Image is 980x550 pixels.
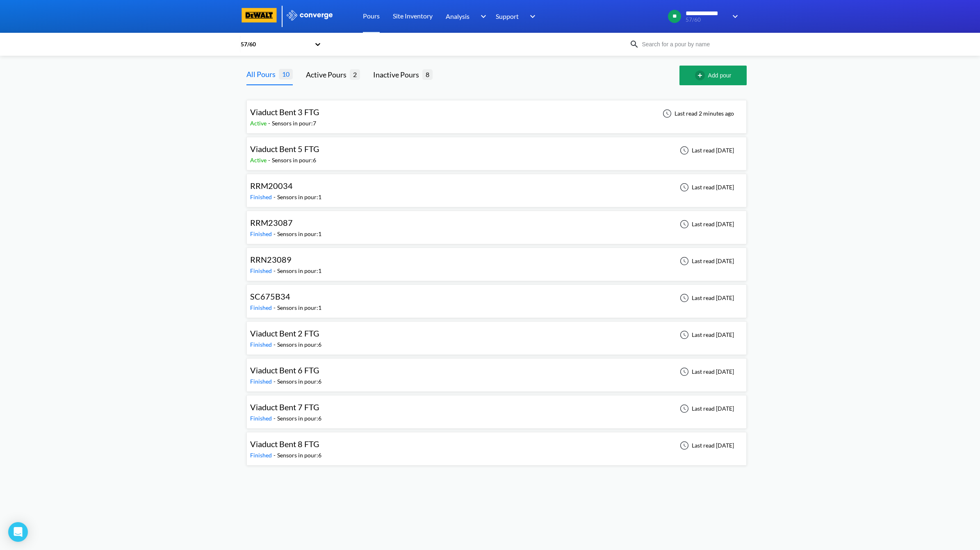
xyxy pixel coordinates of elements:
[250,181,293,191] span: RRM20034
[268,120,272,127] span: -
[273,378,277,385] span: -
[679,66,747,85] button: Add pour
[240,8,278,23] img: logo-dewalt.svg
[250,378,273,385] span: Finished
[246,257,747,264] a: RRN23089Finished-Sensors in pour:1Last read [DATE]
[496,11,519,21] span: Support
[277,377,321,386] div: Sensors in pour: 6
[277,451,321,460] div: Sensors in pour: 6
[277,340,321,349] div: Sensors in pour: 6
[675,404,736,414] div: Last read [DATE]
[250,193,273,200] span: Finished
[277,193,321,202] div: Sensors in pour: 1
[446,11,469,21] span: Analysis
[675,293,736,303] div: Last read [DATE]
[273,341,277,348] span: -
[250,452,273,459] span: Finished
[273,304,277,311] span: -
[273,230,277,237] span: -
[273,193,277,200] span: -
[250,157,268,164] span: Active
[277,414,321,423] div: Sensors in pour: 6
[277,303,321,312] div: Sensors in pour: 1
[268,157,272,164] span: -
[273,267,277,274] span: -
[250,402,319,412] span: Viaduct Bent 7 FTG
[250,291,290,301] span: SC675B34
[246,368,747,375] a: Viaduct Bent 6 FTGFinished-Sensors in pour:6Last read [DATE]
[250,120,268,127] span: Active
[524,11,538,21] img: downArrow.svg
[675,367,736,377] div: Last read [DATE]
[8,522,28,542] div: Open Intercom Messenger
[250,255,292,264] span: RRN23089
[675,441,736,450] div: Last read [DATE]
[675,330,736,340] div: Last read [DATE]
[727,11,740,21] img: downArrow.svg
[250,415,273,422] span: Finished
[273,452,277,459] span: -
[250,267,273,274] span: Finished
[240,40,310,49] div: 57/60
[306,69,350,80] div: Active Pours
[675,256,736,266] div: Last read [DATE]
[686,17,727,23] span: 57/60
[246,146,747,153] a: Viaduct Bent 5 FTGActive-Sensors in pour:6Last read [DATE]
[273,415,277,422] span: -
[629,39,639,49] img: icon-search.svg
[246,183,747,190] a: RRM20034Finished-Sensors in pour:1Last read [DATE]
[246,405,747,411] a: Viaduct Bent 7 FTGFinished-Sensors in pour:6Last read [DATE]
[250,230,273,237] span: Finished
[658,109,736,118] div: Last read 2 minutes ago
[475,11,488,21] img: downArrow.svg
[246,220,747,227] a: RRM23087Finished-Sensors in pour:1Last read [DATE]
[250,439,319,449] span: Viaduct Bent 8 FTG
[250,365,319,375] span: Viaduct Bent 6 FTG
[246,331,747,338] a: Viaduct Bent 2 FTGFinished-Sensors in pour:6Last read [DATE]
[286,10,333,20] img: logo_ewhite.svg
[250,107,319,117] span: Viaduct Bent 3 FTG
[373,69,422,80] div: Inactive Pours
[246,68,279,80] div: All Pours
[422,69,433,80] span: 8
[250,218,293,227] span: RRM23087
[272,119,316,128] div: Sensors in pour: 7
[250,144,319,154] span: Viaduct Bent 5 FTG
[246,109,747,116] a: Viaduct Bent 3 FTGActive-Sensors in pour:7Last read 2 minutes ago
[246,294,747,301] a: SC675B34Finished-Sensors in pour:1Last read [DATE]
[675,219,736,229] div: Last read [DATE]
[350,69,360,80] span: 2
[639,40,738,49] input: Search for a pour by name
[675,182,736,192] div: Last read [DATE]
[250,304,273,311] span: Finished
[250,341,273,348] span: Finished
[246,441,747,448] a: Viaduct Bent 8 FTGFinished-Sensors in pour:6Last read [DATE]
[277,266,321,275] div: Sensors in pour: 1
[675,145,736,155] div: Last read [DATE]
[695,70,708,80] img: add-circle-outline.svg
[279,69,293,79] span: 10
[250,328,319,338] span: Viaduct Bent 2 FTG
[272,156,316,165] div: Sensors in pour: 6
[277,230,321,239] div: Sensors in pour: 1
